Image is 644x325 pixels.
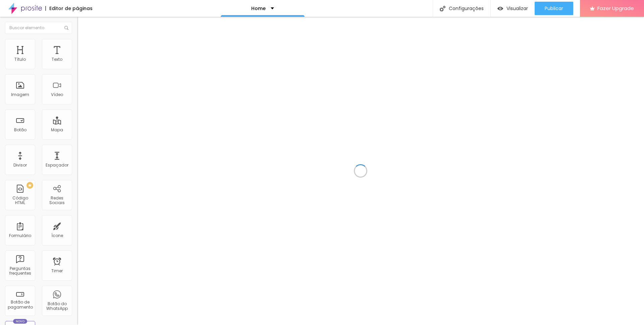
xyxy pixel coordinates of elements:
div: Formulário [9,233,31,238]
button: Publicar [535,2,573,15]
div: Divisor [13,163,27,168]
button: Visualizar [491,2,535,15]
div: Texto [52,57,62,62]
div: Botão de pagamento [7,300,33,310]
div: Novo [13,319,28,324]
input: Buscar elemento [5,22,72,34]
span: Visualizar [506,6,528,11]
img: Icone [64,26,68,30]
div: Botão [14,128,26,132]
img: Icone [440,6,445,11]
span: Publicar [545,6,563,11]
div: Editor de páginas [45,6,93,11]
div: Botão do WhatsApp [44,301,70,311]
div: Código HTML [7,196,33,205]
p: Home [251,6,266,11]
div: Ícone [51,233,63,238]
div: Espaçador [46,163,68,168]
div: Imagem [11,92,29,97]
img: view-1.svg [497,6,503,11]
div: Vídeo [51,92,63,97]
div: Timer [51,269,63,273]
div: Mapa [51,128,63,132]
span: Fazer Upgrade [597,5,634,11]
div: Perguntas frequentes [7,266,33,276]
div: Redes Sociais [44,196,70,205]
div: Título [14,57,26,62]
